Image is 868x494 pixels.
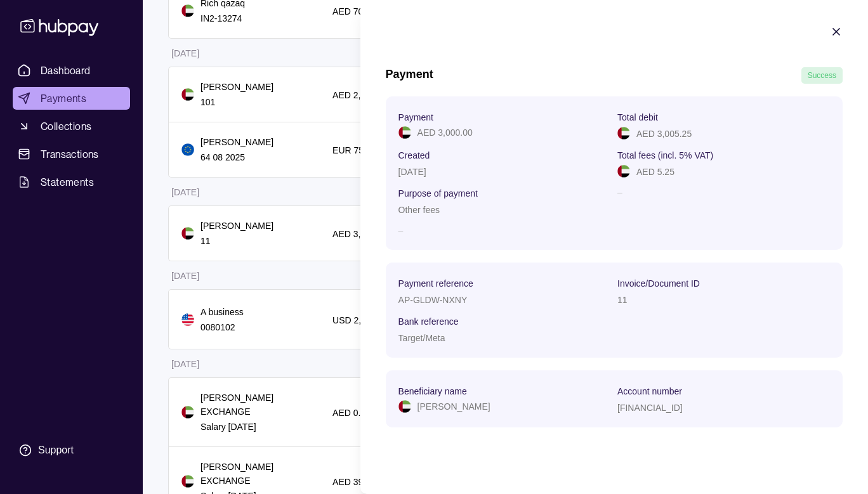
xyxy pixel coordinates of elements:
[617,295,628,305] p: 11
[617,386,682,396] p: Account number
[617,185,830,217] p: –
[398,333,445,343] p: Target/Meta
[418,126,473,140] p: AED 3,000.00
[617,278,700,289] p: Invoice/Document ID
[398,150,430,160] p: Created
[398,205,440,215] p: Other fees
[398,167,426,177] p: [DATE]
[398,316,459,327] p: Bank reference
[617,127,630,140] img: ae
[617,112,658,122] p: Total debit
[398,295,468,305] p: AP-GLDW-NXNY
[398,223,611,237] p: –
[808,71,836,80] span: Success
[398,278,473,289] p: Payment reference
[398,400,411,413] img: ae
[617,150,713,160] p: Total fees (incl. 5% VAT)
[386,67,433,84] h1: Payment
[636,129,692,139] p: AED 3,005.25
[398,386,467,396] p: Beneficiary name
[418,400,490,413] p: [PERSON_NAME]
[617,165,630,178] img: ae
[398,188,478,198] p: Purpose of payment
[636,167,674,177] p: AED 5.25
[617,403,683,413] p: [FINANCIAL_ID]
[398,126,411,139] img: ae
[398,112,433,122] p: Payment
